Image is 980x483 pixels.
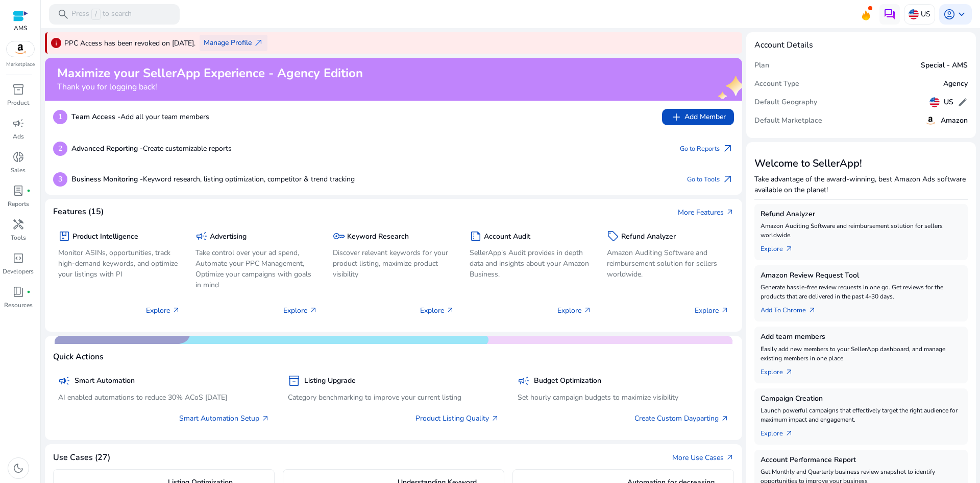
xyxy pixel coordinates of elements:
h5: Agency [943,80,968,88]
b: Team Access - [71,112,120,122]
h5: Default Marketplace [754,117,822,125]
p: Ads [13,132,24,141]
span: book_4 [12,286,24,298]
span: package [58,230,70,242]
span: arrow_outward [785,429,793,438]
span: inventory_2 [288,375,300,387]
h5: US [944,98,953,107]
span: arrow_outward [721,415,729,423]
span: campaign [195,230,208,242]
span: arrow_outward [721,306,729,314]
button: Manage Profilenorth_east [200,35,267,51]
span: fiber_manual_record [27,189,31,193]
h5: Smart Automation [75,377,135,385]
span: north_east [254,38,263,48]
span: search [57,8,69,20]
span: Add Member [670,111,726,123]
h5: Add team members [761,333,962,341]
h5: Account Audit [484,233,530,241]
h4: Account Details [754,40,813,50]
a: Explorearrow_outward [761,363,801,377]
p: Generate hassle-free review requests in one go. Get reviews for the products that are delivered i... [761,283,962,301]
p: Resources [4,301,33,310]
h4: Quick Actions [53,352,104,362]
a: Explorearrow_outward [761,424,801,439]
span: arrow_outward [722,143,734,155]
a: Add To Chrome [761,301,824,315]
a: Product Listing Quality [415,413,499,424]
span: lab_profile [12,185,24,197]
h4: Features (15) [53,207,104,217]
h5: Amazon Review Request Tool [761,271,962,280]
p: Category benchmarking to improve your current listing [288,392,499,403]
h5: Account Performance Report [761,456,962,465]
span: arrow_outward [785,245,793,253]
span: add [670,111,682,123]
h5: Advertising [210,233,247,241]
h2: Maximize your SellerApp Experience - Agency Edition [57,66,363,81]
h4: Thank you for logging back! [57,82,363,92]
h5: Listing Upgrade [304,377,356,385]
span: campaign [518,375,530,387]
h3: Welcome to SellerApp! [754,157,968,170]
p: Amazon Auditing Software and reimbursement solution for sellers worldwide. [761,221,962,240]
span: arrow_outward [491,415,499,423]
span: arrow_outward [726,453,734,462]
span: dark_mode [12,462,24,474]
span: arrow_outward [808,306,816,314]
p: Developers [3,267,34,276]
span: arrow_outward [172,306,180,314]
span: edit [958,97,968,107]
img: amazon.svg [7,41,34,57]
button: addAdd Member [662,109,734,125]
p: Take advantage of the award-winning, best Amazon Ads software available on the planet! [754,174,968,195]
h5: Campaign Creation [761,395,962,403]
span: arrow_outward [261,415,269,423]
h5: Budget Optimization [534,377,601,385]
p: Launch powerful campaigns that effectively target the right audience for maximum impact and engag... [761,406,962,424]
img: amazon.svg [924,114,937,127]
span: fiber_manual_record [27,290,31,294]
p: SellerApp's Audit provides in depth data and insights about your Amazon Business. [470,247,592,280]
span: keyboard_arrow_down [955,8,968,20]
p: AMS [13,24,28,33]
p: Product [7,98,29,107]
h5: Refund Analyzer [761,210,962,219]
span: summarize [470,230,482,242]
h4: Use Cases (27) [53,453,110,463]
span: arrow_outward [446,306,454,314]
p: AI enabled automations to reduce 30% ACoS [DATE] [58,392,269,403]
span: arrow_outward [726,208,734,216]
p: Amazon Auditing Software and reimbursement solution for sellers worldwide. [607,247,729,280]
h5: Amazon [941,117,968,125]
a: Go to Toolsarrow_outward [687,172,734,187]
a: Explorearrow_outward [761,240,801,254]
p: Explore [283,305,317,316]
a: More Use Casesarrow_outward [672,452,734,463]
span: arrow_outward [583,306,592,314]
span: account_circle [943,8,955,20]
h5: Keyword Research [347,233,409,241]
span: arrow_outward [722,173,734,186]
p: Add all your team members [71,111,209,122]
span: donut_small [12,151,24,163]
p: Set hourly campaign budgets to maximize visibility [518,392,729,403]
img: us.svg [929,97,940,107]
span: arrow_outward [785,368,793,376]
p: Keyword research, listing optimization, competitor & trend tracking [71,174,355,185]
p: Reports [8,199,29,209]
p: US [921,5,930,23]
h5: Default Geography [754,98,817,107]
a: Create Custom Dayparting [634,413,729,424]
b: Advanced Reporting - [71,144,143,153]
p: Explore [146,305,180,316]
p: 3 [53,172,67,187]
h5: Plan [754,61,769,70]
span: info [50,37,62,49]
p: Explore [420,305,454,316]
p: Press to search [71,9,132,20]
p: Monitor ASINs, opportunities, track high-demand keywords, and optimize your listings with PI [58,247,180,280]
p: Marketplace [6,61,35,68]
span: campaign [58,375,70,387]
span: sell [607,230,619,242]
